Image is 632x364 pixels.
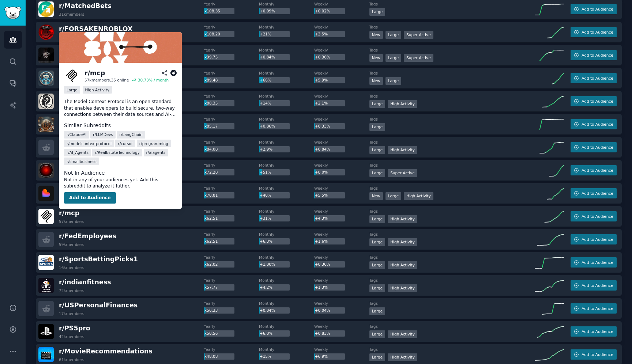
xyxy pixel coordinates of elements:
span: +40% [260,193,271,197]
dt: Yearly [204,140,259,145]
img: FORSAKENROBLOX [38,24,54,40]
span: +0.02% [315,9,330,13]
dt: Monthly [259,186,314,191]
div: 16k members [59,265,84,270]
dt: Tags [369,140,535,145]
span: r/ modelcontextprotocol [67,141,112,146]
div: High Activity [404,192,433,200]
span: Add to Audience [582,7,613,12]
dt: Tags [369,278,535,283]
span: +0.84% [260,55,275,59]
div: New [369,77,383,85]
button: Add to Audience [571,73,617,83]
dt: Weekly [314,94,369,99]
button: Add to Audience [571,50,617,60]
div: Large [369,284,385,292]
dt: Monthly [259,324,314,329]
dt: Monthly [259,301,314,306]
span: +0.04% [315,308,330,312]
span: +3.5% [315,32,328,36]
span: r/ indianfitness [59,278,111,286]
div: High Activity [388,330,417,338]
span: +6.3% [260,239,272,243]
dt: Tags [369,347,535,352]
span: x108.35 [204,9,220,13]
span: +0.86% [260,124,275,128]
span: +2.1% [315,101,328,105]
dt: Weekly [314,209,369,214]
div: 72k members [59,288,84,293]
dt: Yearly [204,324,259,329]
span: x70.81 [204,193,218,197]
span: +0.30% [315,262,330,266]
div: r/ mcp [84,69,105,78]
span: Add to Audience [582,237,613,242]
span: x62.51 [204,216,218,220]
dt: Monthly [259,232,314,237]
button: Add to Audience [571,349,617,360]
div: Large [369,261,385,269]
span: Add to Audience [582,168,613,173]
dt: Tags [369,255,535,260]
span: x72.28 [204,170,218,174]
dt: Monthly [259,94,314,99]
img: GummySearch logo [4,7,21,19]
span: r/ SportsBettingPicks1 [59,255,138,263]
span: x50.56 [204,331,218,335]
span: Add to Audience [582,283,613,288]
dt: Tags [369,232,535,237]
span: Add to Audience [582,145,613,150]
div: High Activity [388,261,417,269]
dt: Yearly [204,255,259,260]
button: Add to Audience [571,257,617,268]
dt: Tags [369,301,535,306]
span: Add to Audience [582,329,613,334]
button: Add to Audience [571,4,617,14]
div: Super Active [404,31,433,39]
div: 57k members, 35 online [84,77,129,83]
dd: Not in any of your audiences yet. Add this subreddit to analyze it futher. [64,177,177,190]
div: Super Active [404,54,433,62]
span: +6.9% [315,354,328,359]
img: WiseCryptoGambler [38,117,54,132]
span: Add to Audience [582,99,613,104]
div: 57k members [59,219,84,224]
dt: Yearly [204,347,259,352]
button: Add to Audience [571,234,617,244]
span: r/ ClaudeAI [67,132,87,137]
span: x88.35 [204,101,218,105]
span: x84.08 [204,147,218,151]
dt: Monthly [259,140,314,145]
span: +2.9% [260,147,272,151]
span: r/ FedEmployees [59,232,116,240]
dt: Monthly [259,255,314,260]
dt: Monthly [259,71,314,76]
span: x48.08 [204,354,218,359]
span: +66% [260,78,271,82]
dt: Monthly [259,347,314,352]
img: FischRoblox [38,48,54,63]
dt: Tags [369,186,535,191]
div: Super Active [388,169,417,177]
dt: Tags [369,324,535,329]
div: Large [369,353,385,361]
dt: Yearly [204,48,259,53]
dt: Yearly [204,94,259,99]
div: Large [369,307,385,315]
dt: Yearly [204,301,259,306]
span: r/ cursor [118,141,133,146]
div: Large [369,215,385,223]
dt: Yearly [204,232,259,237]
div: High Activity [388,238,417,246]
span: Add to Audience [582,352,613,357]
img: antiai [38,163,54,178]
dt: Monthly [259,278,314,283]
span: +5.9% [315,78,328,82]
dt: Weekly [314,140,369,145]
img: PS5pro [38,324,54,339]
dt: Monthly [259,117,314,122]
div: High Activity [388,284,417,292]
span: Add to Audience [582,191,613,196]
div: 17k members [59,311,84,316]
img: indianfitness [38,278,54,293]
